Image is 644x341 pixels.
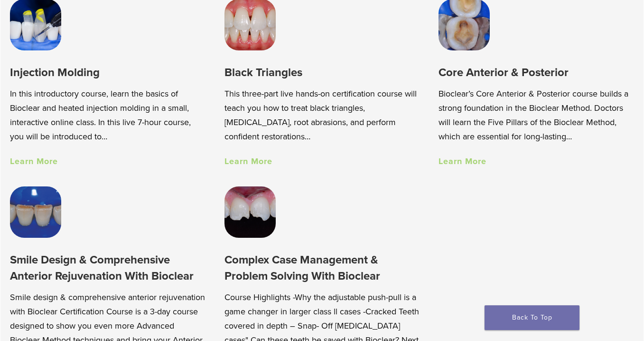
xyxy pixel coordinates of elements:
h3: Complex Case Management & Problem Solving With Bioclear [224,252,420,284]
a: Back To Top [485,305,579,330]
p: In this introductory course, learn the basics of Bioclear and heated injection molding in a small... [10,87,205,144]
h3: Black Triangles [224,65,420,80]
a: Learn More [10,156,58,166]
a: Learn More [224,156,272,166]
h3: Smile Design & Comprehensive Anterior Rejuvenation With Bioclear [10,252,205,284]
p: Bioclear’s Core Anterior & Posterior course builds a strong foundation in the Bioclear Method. Do... [439,87,634,144]
p: This three-part live hands-on certification course will teach you how to treat black triangles, [... [224,87,420,144]
a: Learn More [439,156,486,166]
h3: Injection Molding [10,65,205,80]
h3: Core Anterior & Posterior [439,65,634,80]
